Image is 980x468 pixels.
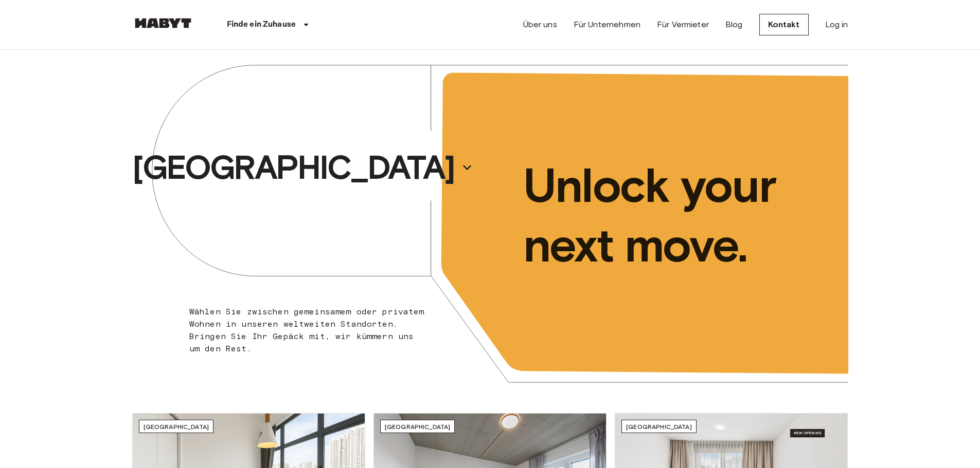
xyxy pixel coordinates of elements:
[128,144,477,191] button: [GEOGRAPHIC_DATA]
[574,18,640,31] a: Für Unternehmen
[523,18,557,31] a: Über uns
[825,18,848,31] a: Log in
[626,423,692,430] span: [GEOGRAPHIC_DATA]
[523,156,832,275] p: Unlock your next move.
[725,18,743,31] a: Blog
[132,147,454,188] p: [GEOGRAPHIC_DATA]
[144,423,209,430] span: [GEOGRAPHIC_DATA]
[132,18,194,28] img: Habyt
[189,306,425,355] p: Wählen Sie zwischen gemeinsamem oder privatem Wohnen in unseren weltweiten Standorten. Bringen Si...
[385,423,451,430] span: [GEOGRAPHIC_DATA]
[657,18,709,31] a: Für Vermieter
[759,14,809,35] a: Kontakt
[227,18,296,31] p: Finde ein Zuhause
